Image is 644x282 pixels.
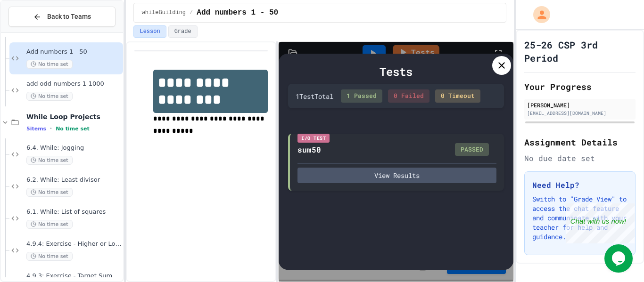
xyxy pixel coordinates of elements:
[455,143,489,156] div: PASSED
[141,9,186,16] span: whileBuilding
[47,12,91,22] span: Back to Teams
[523,4,553,25] div: My Account
[50,125,52,132] span: •
[168,25,198,38] button: Grade
[197,7,278,18] span: Add numbers 1 - 50
[532,179,627,191] h3: Need Help?
[435,89,480,103] div: 0 Timeout
[26,208,121,216] span: 6.1. While: List of squares
[288,63,504,80] div: Tests
[26,240,121,248] span: 4.9.4: Exercise - Higher or Lower I
[566,203,635,243] iframe: chat widget
[26,272,121,280] span: 4.9.3: Exercise - Target Sum
[26,113,121,121] span: While Loop Projects
[26,126,46,132] span: 5 items
[8,7,116,27] button: Back to Teams
[26,144,121,152] span: 6.4. While: Jogging
[26,176,121,184] span: 6.2. While: Least divisor
[297,168,496,183] button: View Results
[524,136,636,149] h2: Assignment Details
[524,80,636,93] h2: Your Progress
[26,48,121,56] span: Add numbers 1 - 50
[388,89,429,103] div: 0 Failed
[190,9,193,16] span: /
[527,101,633,109] div: [PERSON_NAME]
[297,134,330,143] div: I/O Test
[133,25,166,38] button: Lesson
[26,92,73,101] span: No time set
[524,38,636,64] h1: 25-26 CSP 3rd Period
[26,60,73,69] span: No time set
[604,244,635,273] iframe: chat widget
[26,188,73,197] span: No time set
[26,156,73,165] span: No time set
[56,126,90,132] span: No time set
[532,194,627,242] p: Switch to "Grade View" to access the chat feature and communicate with your teacher for help and ...
[26,252,73,261] span: No time set
[26,80,121,88] span: add odd numbers 1-1000
[297,144,321,155] div: sum50
[527,110,633,117] div: [EMAIL_ADDRESS][DOMAIN_NAME]
[26,220,73,229] span: No time set
[341,89,382,103] div: 1 Passed
[296,91,333,101] div: 1 Test Total
[524,153,636,164] div: No due date set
